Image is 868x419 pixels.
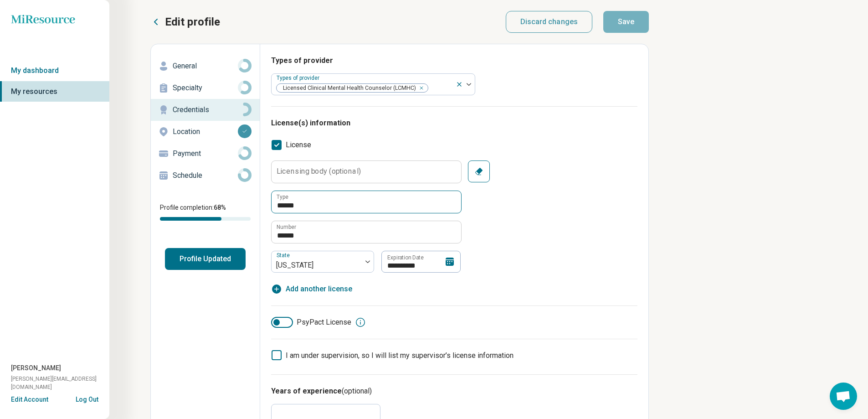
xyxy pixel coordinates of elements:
[11,363,61,373] span: [PERSON_NAME]
[173,126,238,137] p: Location
[11,395,48,404] button: Edit Account
[286,284,352,295] span: Add another license
[271,284,352,295] button: Add another license
[271,386,637,397] h3: Years of experience
[286,351,514,360] span: I am under supervision, so I will list my supervisor’s license information
[277,252,292,259] label: State
[173,61,238,72] p: General
[173,148,238,159] p: Payment
[151,197,260,226] div: Profile completion:
[151,165,260,186] a: Schedule
[286,140,311,150] span: License
[277,75,321,81] label: Types of provider
[151,99,260,121] a: Credentials
[272,191,461,213] input: credential.licenses.0.name
[165,248,246,270] button: Profile Updated
[173,104,238,115] p: Credentials
[271,55,637,66] h3: Types of provider
[342,387,372,395] span: (optional)
[76,395,98,402] button: Log Out
[173,170,238,181] p: Schedule
[271,317,351,328] label: PsyPact License
[150,15,220,29] button: Edit profile
[151,77,260,99] a: Specialty
[277,194,288,200] label: Type
[151,143,260,165] a: Payment
[160,217,251,221] div: Profile completion
[603,11,649,33] button: Save
[151,55,260,77] a: General
[506,11,593,33] button: Discard changes
[830,383,857,410] div: Open chat
[173,83,238,93] p: Specialty
[165,15,220,29] p: Edit profile
[214,204,226,211] span: 68 %
[277,84,419,93] span: Licensed Clinical Mental Health Counselor (LCMHC)
[277,168,361,175] label: Licensing body (optional)
[277,224,296,230] label: Number
[11,375,109,391] span: [PERSON_NAME][EMAIL_ADDRESS][DOMAIN_NAME]
[271,118,637,129] h3: License(s) information
[151,121,260,143] a: Location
